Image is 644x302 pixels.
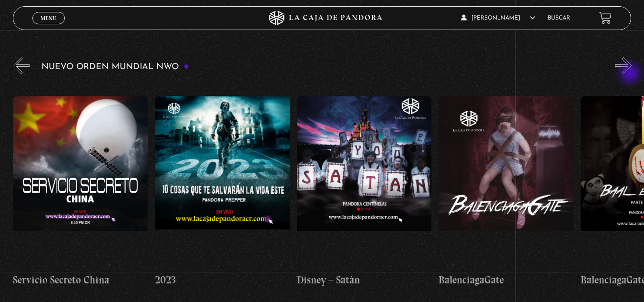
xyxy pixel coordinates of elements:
h4: Disney – Satán [297,272,432,288]
h4: 2023 [155,272,290,288]
h3: Nuevo Orden Mundial NWO [41,62,189,72]
h4: BalenciagaGate [439,272,573,288]
button: Previous [13,57,30,74]
h4: Servicio Secreto China [13,272,148,288]
span: Cerrar [37,23,60,30]
button: Next [615,57,632,74]
span: Menu [41,15,56,21]
a: Buscar [548,15,570,21]
span: [PERSON_NAME] [461,15,535,21]
a: View your shopping cart [599,11,612,24]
